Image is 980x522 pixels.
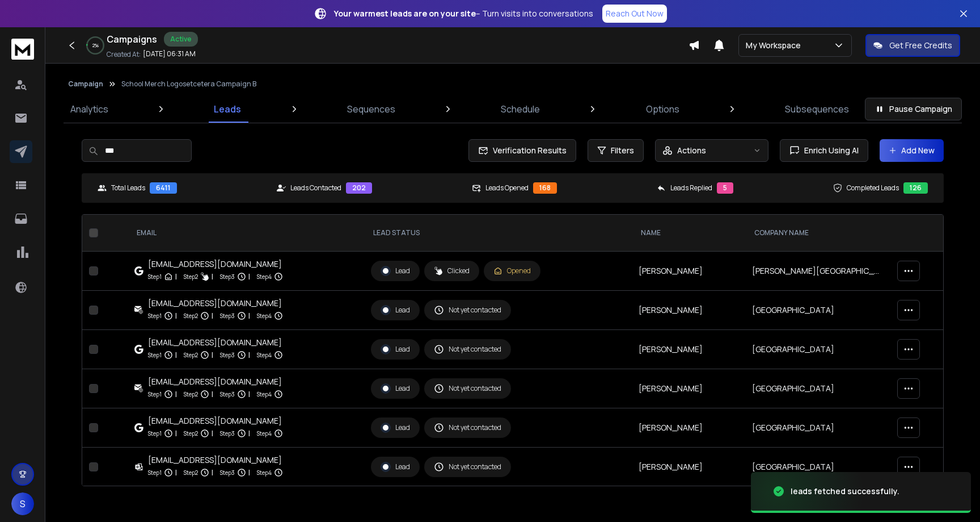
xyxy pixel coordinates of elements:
p: Get Free Credits [889,40,952,51]
p: Step 4 [257,349,272,361]
td: [GEOGRAPHIC_DATA] [745,408,890,448]
div: Not yet contacted [434,305,501,315]
a: Sequences [340,95,402,123]
p: | [175,389,177,400]
p: | [175,428,177,439]
p: Schedule [501,102,540,116]
td: [PERSON_NAME] [632,369,745,408]
p: Reach Out Now [606,8,664,19]
button: Pause Campaign [865,98,962,120]
p: | [248,310,250,321]
p: Completed Leads [847,183,899,193]
button: Add New [880,139,944,162]
th: NAME [632,215,745,252]
button: Get Free Credits [865,34,960,57]
div: [EMAIL_ADDRESS][DOMAIN_NAME] [148,298,283,309]
p: | [212,389,213,400]
div: Opened [493,266,531,275]
div: Lead [381,305,410,315]
div: Not yet contacted [434,383,501,394]
div: Clicked [434,266,470,275]
div: Not yet contacted [434,423,501,433]
div: Not yet contacted [434,462,501,472]
div: [EMAIL_ADDRESS][DOMAIN_NAME] [148,337,283,348]
td: [GEOGRAPHIC_DATA] [745,448,890,487]
p: | [248,389,250,400]
p: | [212,349,213,361]
a: Subsequences [778,95,856,123]
div: [EMAIL_ADDRESS][DOMAIN_NAME] [148,454,283,466]
p: | [175,310,177,321]
p: Step 3 [220,271,235,282]
div: Lead [381,423,410,433]
p: Analytics [70,102,108,116]
td: [PERSON_NAME] [632,408,745,448]
p: Step 4 [257,271,272,282]
button: Verification Results [468,139,576,162]
p: Leads Opened [485,183,529,193]
p: Step 1 [148,467,162,478]
p: Step 3 [220,349,235,361]
p: Actions [677,145,706,156]
a: Leads [207,95,248,123]
a: Schedule [494,95,547,123]
td: [PERSON_NAME] [632,291,745,330]
div: 202 [346,182,372,194]
td: [GEOGRAPHIC_DATA] [745,291,890,330]
p: Sequences [347,102,395,116]
p: | [212,310,213,321]
td: [GEOGRAPHIC_DATA] [745,369,890,408]
div: Lead [381,383,410,394]
p: Step 2 [184,271,198,282]
p: Step 2 [184,310,198,321]
td: [PERSON_NAME] [632,252,745,291]
p: Step 4 [257,467,272,478]
strong: Your warmest leads are on your site [334,8,476,19]
p: | [175,349,177,361]
p: | [248,349,250,361]
p: Step 3 [220,428,235,439]
h1: Campaigns [107,32,157,46]
p: | [248,271,250,282]
p: | [248,428,250,439]
td: [PERSON_NAME][GEOGRAPHIC_DATA] [745,252,890,291]
button: S [11,492,34,515]
a: Reach Out Now [602,5,667,23]
p: Step 1 [148,428,162,439]
p: [DATE] 06:31 AM [143,49,196,59]
span: Verification Results [488,145,567,156]
div: 5 [717,182,733,194]
a: Options [639,95,686,123]
th: Company Name [745,215,890,252]
p: | [175,271,177,282]
div: [EMAIL_ADDRESS][DOMAIN_NAME] [148,258,283,270]
p: Step 1 [148,389,162,400]
div: 6411 [150,182,177,194]
p: | [212,271,213,282]
div: [EMAIL_ADDRESS][DOMAIN_NAME] [148,376,283,387]
p: My Workspace [746,40,805,51]
div: Lead [381,344,410,354]
p: Leads Contacted [290,183,341,193]
td: [PERSON_NAME] [632,330,745,369]
p: 2 % [92,42,99,49]
p: Step 3 [220,389,235,400]
p: Step 1 [148,310,162,321]
p: Step 3 [220,310,235,321]
p: Subsequences [785,102,849,116]
td: [GEOGRAPHIC_DATA] [745,330,890,369]
p: School Merch Logosetcetera Campaign B [121,80,256,89]
span: Enrich Using AI [800,145,859,156]
div: 126 [903,182,928,194]
p: | [175,467,177,478]
button: Campaign [68,80,103,89]
th: LEAD STATUS [364,215,632,252]
img: logo [11,39,34,60]
div: Lead [381,266,410,276]
div: Lead [381,462,410,472]
p: Leads [214,102,241,116]
p: Step 1 [148,349,162,361]
div: Not yet contacted [434,344,501,354]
